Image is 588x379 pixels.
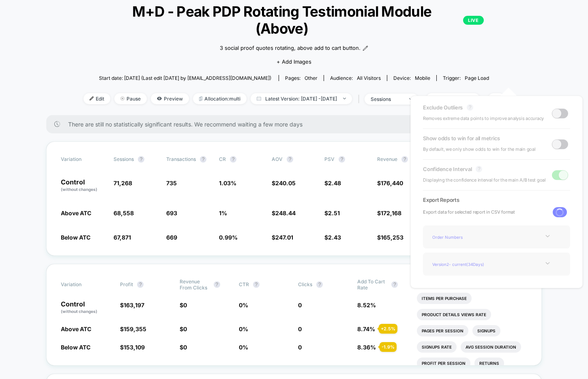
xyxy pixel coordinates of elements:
[423,135,500,141] span: Show odds to win for all metrics
[423,176,546,184] span: Displaying the confidence interval for the main A/B test goal
[183,344,187,351] span: 0
[230,156,236,163] button: ?
[61,344,90,351] span: Below ATC
[476,166,482,172] button: ?
[61,234,90,241] span: Below ATC
[253,281,260,288] button: ?
[357,344,376,351] span: 8.36 %
[166,234,177,241] span: 669
[324,234,341,241] span: $
[381,180,403,186] span: 176,440
[339,156,345,163] button: ?
[183,302,187,308] span: 0
[166,156,196,162] span: Transactions
[120,325,146,332] span: $
[84,93,110,104] span: Edit
[443,75,489,81] div: Trigger:
[474,358,504,369] li: Returns
[272,156,283,162] span: AOV
[275,180,296,186] span: 240.05
[138,156,144,163] button: ?
[415,75,430,81] span: mobile
[214,281,220,288] button: ?
[387,75,436,81] span: Device:
[417,309,491,320] li: Product Details Views Rate
[219,180,236,186] span: 1.03 %
[114,180,132,186] span: 71,268
[61,187,97,192] span: (without changes)
[377,234,403,241] span: $
[114,93,147,104] span: Pause
[357,302,376,308] span: 8.52 %
[328,234,341,241] span: 2.43
[467,104,473,111] button: ?
[239,325,248,332] span: 0 %
[377,210,401,216] span: $
[328,180,341,186] span: 2.48
[124,344,145,351] span: 153,109
[272,180,296,186] span: $
[104,3,483,37] span: M+D - Peak PDP Rotating Testimonial Module (Above)
[61,156,105,163] span: Variation
[277,58,311,65] span: + Add Images
[461,341,521,353] li: Avg Session Duration
[239,344,248,351] span: 0 %
[180,278,210,291] span: Revenue From Clicks
[180,325,187,332] span: $
[120,281,133,287] span: Profit
[257,96,261,101] img: calendar
[124,325,146,332] span: 159,355
[272,210,296,216] span: $
[183,325,187,332] span: 0
[423,166,472,172] span: Confidence Interval
[61,179,105,193] p: Control
[417,325,468,336] li: Pages Per Session
[343,98,346,99] img: end
[287,156,293,163] button: ?
[371,96,403,102] div: sessions
[166,180,177,186] span: 735
[465,75,489,81] span: Page Load
[61,325,91,332] span: Above ATC
[330,75,381,81] div: Audience:
[423,115,544,122] span: Removes extreme data points to improve analysis accuracy
[423,146,536,153] span: By default, we only show odds to win for the main goal
[429,259,494,270] div: Version 2 - current ( 34 Days)
[275,210,296,216] span: 248.44
[356,93,365,105] span: |
[379,324,397,334] div: + 2.5 %
[180,302,187,308] span: $
[220,44,361,52] span: 3 social proof quotes rotating, above add to cart button.
[324,180,341,186] span: $
[90,96,94,101] img: edit
[219,210,227,216] span: 1 %
[377,156,397,162] span: Revenue
[239,302,248,308] span: 0 %
[199,96,202,101] img: rebalance
[99,75,271,81] span: Start date: [DATE] (Last edit [DATE] by [EMAIL_ADDRESS][DOMAIN_NAME])
[61,210,91,216] span: Above ATC
[298,344,302,351] span: 0
[114,210,134,216] span: 68,558
[324,156,335,162] span: PSV
[357,278,387,291] span: Add To Cart Rate
[120,96,124,101] img: end
[137,281,144,288] button: ?
[357,325,375,332] span: 8.74 %
[114,234,131,241] span: 67,871
[324,210,340,216] span: $
[298,325,302,332] span: 0
[61,301,112,315] p: Control
[180,344,187,351] span: $
[219,156,226,162] span: CR
[251,93,352,104] span: Latest Version: [DATE] - [DATE]
[219,234,238,241] span: 0.99 %
[377,180,403,186] span: $
[193,93,247,104] span: Allocation: multi
[391,281,398,288] button: ?
[423,197,570,203] span: Export Reports
[298,281,312,287] span: Clicks
[124,302,144,308] span: 163,197
[120,302,144,308] span: $
[305,75,318,81] span: other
